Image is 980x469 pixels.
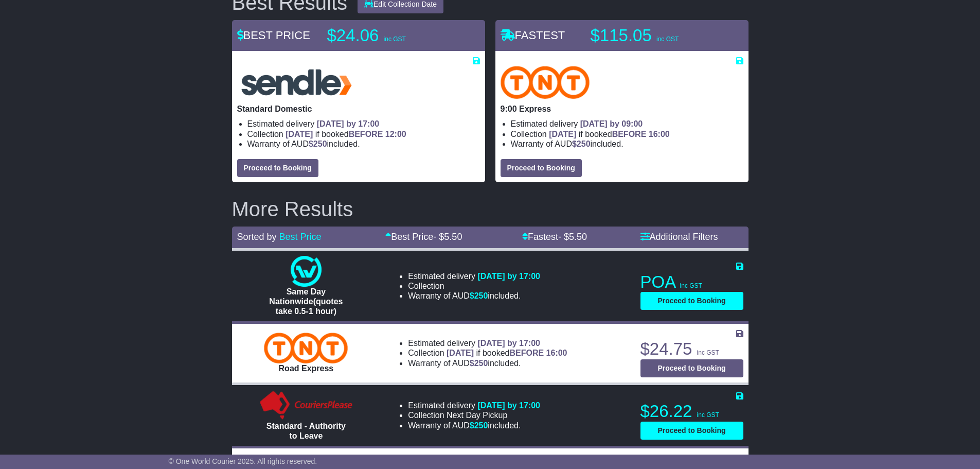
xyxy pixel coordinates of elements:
p: 9:00 Express [501,104,743,114]
span: 12:00 [385,130,406,138]
span: 250 [474,421,488,430]
a: Best Price [279,232,322,242]
li: Collection [408,410,540,420]
span: - $ [558,232,587,242]
li: Collection [247,129,480,139]
span: $ [470,359,488,368]
li: Warranty of AUD included. [247,139,480,149]
span: BEFORE [612,130,647,138]
p: $24.06 [327,25,456,46]
span: © One World Courier 2025. All rights reserved. [169,457,317,465]
button: Proceed to Booking [640,292,743,310]
span: [DATE] by 09:00 [580,119,643,128]
li: Estimated delivery [247,119,480,129]
li: Warranty of AUD included. [408,421,540,430]
span: 250 [474,291,488,300]
button: Proceed to Booking [237,159,318,177]
img: TNT Domestic: Road Express [264,333,348,363]
span: FASTEST [501,29,565,42]
li: Warranty of AUD included. [408,291,540,301]
span: inc GST [384,36,406,43]
span: if booked [447,349,567,357]
p: POA [640,272,743,292]
span: BEFORE [349,130,383,138]
span: inc GST [680,282,702,289]
a: Fastest- $5.50 [522,232,587,242]
span: Same Day Nationwide(quotes take 0.5-1 hour) [269,287,343,316]
li: Collection [408,281,540,291]
span: BEST PRICE [237,29,310,42]
span: $ [470,421,488,430]
span: [DATE] [549,130,576,138]
img: Sendle: Standard Domestic [237,66,356,99]
span: 16:00 [649,130,670,138]
p: $24.75 [640,339,743,359]
span: $ [470,291,488,300]
span: [DATE] by 17:00 [477,272,540,281]
img: One World Courier: Same Day Nationwide(quotes take 0.5-1 hour) [291,256,322,287]
button: Proceed to Booking [640,359,743,377]
li: Warranty of AUD included. [511,139,743,149]
img: Couriers Please: Standard - Authority to Leave [258,390,355,421]
span: 250 [577,140,591,148]
span: 16:00 [546,349,567,357]
span: if booked [286,130,406,138]
span: 5.50 [444,232,462,242]
li: Estimated delivery [511,119,743,129]
span: 5.50 [569,232,587,242]
p: $26.22 [640,401,743,422]
a: Additional Filters [640,232,718,242]
span: 250 [313,140,327,148]
li: Estimated delivery [408,401,540,410]
span: 250 [474,359,488,368]
span: [DATE] [447,349,474,357]
span: Standard - Authority to Leave [266,422,346,440]
span: Road Express [279,364,334,373]
span: BEFORE [509,349,544,357]
span: $ [309,140,327,148]
span: - $ [433,232,462,242]
span: inc GST [697,411,719,419]
span: Next Day Pickup [447,411,507,420]
span: [DATE] [286,130,313,138]
li: Warranty of AUD included. [408,358,567,368]
li: Estimated delivery [408,271,540,281]
a: Best Price- $5.50 [385,232,462,242]
h2: More Results [232,198,749,220]
span: inc GST [656,36,679,43]
span: [DATE] by 17:00 [477,401,540,410]
span: Sorted by [237,232,277,242]
span: $ [572,140,591,148]
span: [DATE] by 17:00 [477,339,540,348]
span: if booked [549,130,669,138]
img: TNT Domestic: 9:00 Express [501,66,590,99]
button: Proceed to Booking [501,159,582,177]
p: Standard Domestic [237,104,480,114]
li: Collection [408,348,567,358]
li: Estimated delivery [408,338,567,348]
p: $115.05 [591,25,719,46]
span: inc GST [697,349,719,356]
button: Proceed to Booking [640,422,743,440]
span: [DATE] by 17:00 [317,119,380,128]
li: Collection [511,129,743,139]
